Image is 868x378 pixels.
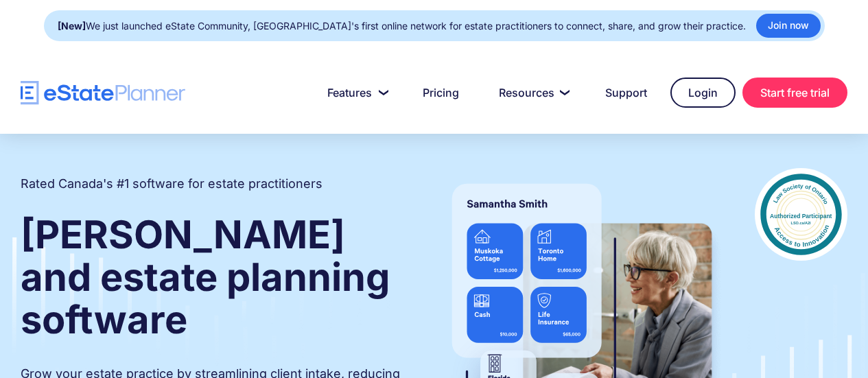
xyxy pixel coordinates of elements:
[670,78,736,108] a: Login
[21,211,390,343] strong: [PERSON_NAME] and estate planning software
[756,14,821,38] a: Join now
[406,79,476,106] a: Pricing
[58,16,746,36] div: We just launched eState Community, [GEOGRAPHIC_DATA]'s first online network for estate practition...
[58,20,86,32] strong: [New]
[742,78,847,108] a: Start free trial
[21,175,322,193] h2: Rated Canada's #1 software for estate practitioners
[589,79,664,106] a: Support
[311,79,399,106] a: Features
[21,81,185,105] a: home
[482,79,582,106] a: Resources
